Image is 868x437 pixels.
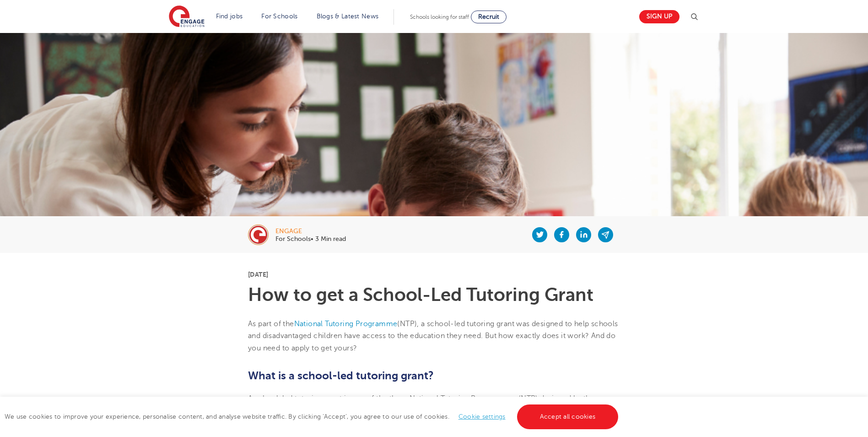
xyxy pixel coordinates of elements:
a: Blogs & Latest News [317,13,379,20]
a: National Tutoring Programme [294,320,398,328]
p: For Schools• 3 Min read [275,236,346,242]
img: Engage Education [169,5,205,28]
span: As part of the (NTP), a school-led tutoring grant was designed to help schools and disadvantaged ... [248,320,618,352]
span: Recruit [478,13,499,20]
a: Sign up [639,10,679,23]
div: engage [275,228,346,235]
a: For Schools [261,13,297,20]
a: Accept all cookies [517,404,619,429]
span: We use cookies to improve your experience, personalise content, and analyse website traffic. By c... [5,413,620,420]
h1: How to get a School-Led Tutoring Grant [248,286,620,304]
a: Cookie settings [458,413,506,420]
span: A school-led tutoring grant is one of the three National Tutoring Programmes (NTP) designed by th... [248,394,617,427]
a: Recruit [471,11,507,23]
span: Schools looking for staff [410,14,469,20]
a: Find jobs [216,13,243,20]
p: [DATE] [248,271,620,278]
b: What is a school-led tutoring grant? [248,369,434,382]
